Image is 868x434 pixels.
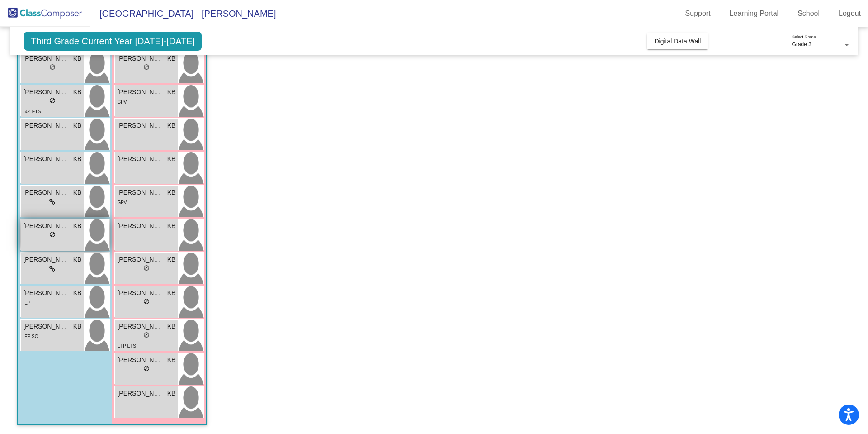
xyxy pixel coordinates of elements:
[167,188,176,197] span: KB
[831,6,868,21] a: Logout
[654,38,701,45] span: Digital Data Wall
[73,322,82,331] span: KB
[23,300,30,305] span: IEP
[73,255,82,264] span: KB
[167,121,176,130] span: KB
[23,154,68,164] span: [PERSON_NAME]
[73,154,82,164] span: KB
[23,288,68,298] span: [PERSON_NAME]
[117,343,136,348] span: ETP ETS
[117,87,162,97] span: [PERSON_NAME]
[49,64,56,70] span: do_not_disturb_alt
[790,6,827,21] a: School
[73,54,82,63] span: KB
[117,389,162,398] span: [PERSON_NAME]
[23,109,41,114] span: 504 ETS
[167,255,176,264] span: KB
[117,54,162,63] span: [PERSON_NAME]
[23,87,68,97] span: [PERSON_NAME]
[73,221,82,231] span: KB
[167,389,176,398] span: KB
[117,200,127,205] span: GPV
[792,41,811,48] span: Grade 3
[167,87,176,97] span: KB
[23,334,38,339] span: IEP SO
[73,188,82,197] span: KB
[143,365,150,372] span: do_not_disturb_alt
[117,355,162,365] span: [PERSON_NAME]
[90,6,276,21] span: [GEOGRAPHIC_DATA] - [PERSON_NAME]
[23,54,68,63] span: [PERSON_NAME]
[143,64,150,70] span: do_not_disturb_alt
[143,332,150,338] span: do_not_disturb_alt
[117,288,162,298] span: [PERSON_NAME]
[73,288,82,298] span: KB
[23,255,68,264] span: [PERSON_NAME]
[167,322,176,331] span: KB
[73,121,82,130] span: KB
[73,87,82,97] span: KB
[117,188,162,197] span: [PERSON_NAME]
[117,100,127,105] span: GPV
[23,221,68,231] span: [PERSON_NAME]
[143,298,150,305] span: do_not_disturb_alt
[24,32,202,51] span: Third Grade Current Year [DATE]-[DATE]
[49,231,56,238] span: do_not_disturb_alt
[117,322,162,331] span: [PERSON_NAME]
[167,154,176,164] span: KB
[117,255,162,264] span: [PERSON_NAME]
[167,355,176,365] span: KB
[167,54,176,63] span: KB
[167,288,176,298] span: KB
[23,322,68,331] span: [PERSON_NAME]
[49,97,56,104] span: do_not_disturb_alt
[647,33,708,49] button: Digital Data Wall
[117,121,162,130] span: [PERSON_NAME]
[143,265,150,271] span: do_not_disturb_alt
[678,6,718,21] a: Support
[722,6,786,21] a: Learning Portal
[167,221,176,231] span: KB
[23,188,68,197] span: [PERSON_NAME]
[117,154,162,164] span: [PERSON_NAME]
[117,221,162,231] span: [PERSON_NAME]
[23,121,68,130] span: [PERSON_NAME]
